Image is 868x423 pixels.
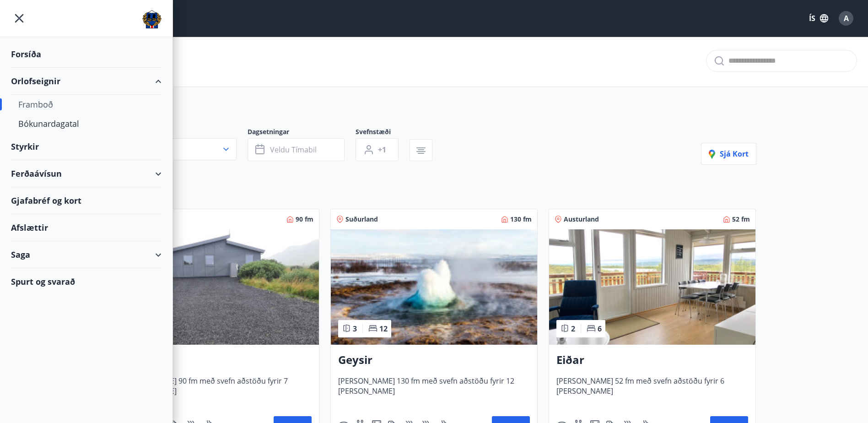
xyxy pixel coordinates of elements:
span: Svæði [112,127,248,138]
div: Spurt og svarað [11,268,162,295]
h3: Geysir [338,352,530,369]
div: Orlofseignir [11,68,162,95]
img: Paella dish [331,229,537,345]
span: [PERSON_NAME] 52 fm með svefn aðstöðu fyrir 6 [PERSON_NAME] [556,376,748,406]
span: 130 fm [510,215,532,224]
div: Ferðaávísun [11,160,162,187]
span: 52 fm [732,215,750,224]
span: Dagsetningar [248,127,356,138]
span: 2 [571,324,575,334]
span: A [844,13,849,23]
div: Forsíða [11,41,162,68]
img: union_logo [142,10,162,28]
span: [PERSON_NAME] 130 fm með svefn aðstöðu fyrir 12 [PERSON_NAME] [338,376,530,406]
span: Suðurland [345,215,378,224]
span: 6 [598,324,602,334]
span: Svefnstæði [356,127,410,138]
h3: Flúðir [120,352,312,369]
button: Allt [112,138,237,160]
button: A [835,7,857,29]
div: Framboð [18,95,154,114]
img: Paella dish [549,229,755,345]
span: 90 fm [296,215,313,224]
div: Saga [11,241,162,268]
button: +1 [356,138,399,161]
span: 12 [379,324,388,334]
span: Sjá kort [709,149,749,159]
div: Afslættir [11,214,162,241]
button: Veldu tímabil [248,138,345,161]
button: Sjá kort [701,143,756,165]
img: Paella dish [113,229,319,345]
span: Austurland [564,215,599,224]
h3: Eiðar [556,352,748,369]
div: Bókunardagatal [18,114,154,133]
span: Veldu tímabil [270,145,317,155]
button: ÍS [804,10,833,27]
div: Gjafabréf og kort [11,187,162,214]
div: Styrkir [11,133,162,160]
span: +1 [378,145,386,155]
span: [PERSON_NAME] 90 fm með svefn aðstöðu fyrir 7 [PERSON_NAME] [120,376,312,406]
span: 3 [353,324,357,334]
button: menu [11,10,27,27]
